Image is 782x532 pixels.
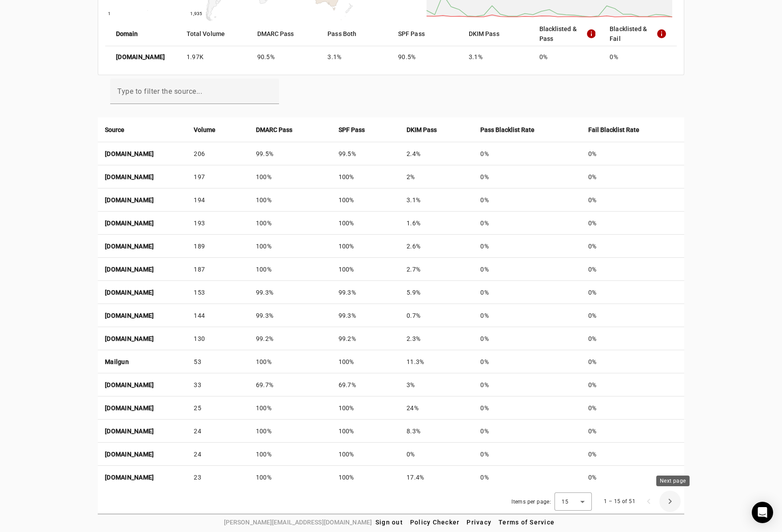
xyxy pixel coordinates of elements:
span: [PERSON_NAME][EMAIL_ADDRESS][DOMAIN_NAME] [224,517,372,527]
button: Next page [659,491,681,512]
mat-header-cell: DKIM Pass [462,21,532,46]
text: 1,935 [190,11,202,16]
td: 0% [473,420,581,443]
td: 0% [473,258,581,281]
td: 2% [399,165,473,188]
strong: Source [105,125,124,135]
strong: DMARC Pass [256,125,292,135]
div: 1 – 15 of 51 [604,497,635,506]
td: 100% [331,350,400,373]
strong: [DOMAIN_NAME] [105,474,154,481]
td: 1.6% [399,212,473,235]
strong: [DOMAIN_NAME] [105,289,154,296]
strong: [DOMAIN_NAME] [105,150,154,157]
td: 0% [473,327,581,350]
mat-cell: 0% [602,46,677,68]
td: 0% [581,396,684,420]
td: 17.4% [399,466,473,489]
td: 100% [331,212,400,235]
mat-icon: info [586,28,595,39]
button: Policy Checker [407,514,463,530]
td: 24 [187,443,248,466]
button: Terms of Service [495,514,558,530]
span: Terms of Service [499,519,555,526]
td: 3.1% [399,188,473,212]
td: 0% [473,188,581,212]
td: 100% [331,443,400,466]
div: Pass Blacklist Rate [480,125,574,135]
td: 2.3% [399,327,473,350]
td: 3% [399,373,473,396]
mat-cell: 1.97K [180,46,250,68]
div: Open Intercom Messenger [752,502,773,523]
td: 0% [581,188,684,212]
mat-cell: 0% [532,46,603,68]
td: 99.5% [249,142,331,165]
td: 100% [249,420,331,443]
mat-cell: 3.1% [320,46,391,68]
mat-header-cell: DMARC Pass [250,21,321,46]
td: 2.7% [399,258,473,281]
td: 100% [331,235,400,258]
td: 100% [249,443,331,466]
td: 0% [473,235,581,258]
td: 100% [249,212,331,235]
span: Privacy [467,519,491,526]
td: 100% [249,258,331,281]
strong: Domain [116,29,138,39]
td: 24% [399,396,473,420]
strong: DKIM Pass [407,125,437,135]
mat-header-cell: Total Volume [180,21,250,46]
td: 0% [581,142,684,165]
td: 99.2% [249,327,331,350]
td: 0% [473,281,581,304]
td: 189 [187,235,248,258]
td: 99.3% [249,304,331,327]
td: 100% [249,350,331,373]
td: 100% [331,188,400,212]
td: 100% [249,235,331,258]
td: 53 [187,350,248,373]
td: 69.7% [249,373,331,396]
span: Sign out [375,519,403,526]
div: Items per page: [511,497,551,506]
td: 5.9% [399,281,473,304]
td: 99.3% [331,281,400,304]
td: 0% [581,327,684,350]
td: 0% [399,443,473,466]
td: 0% [473,443,581,466]
strong: [DOMAIN_NAME] [105,173,154,180]
text: 1 [108,11,111,16]
td: 99.2% [331,327,400,350]
td: 0% [581,212,684,235]
td: 2.4% [399,142,473,165]
td: 194 [187,188,248,212]
td: 0% [581,304,684,327]
td: 0.7% [399,304,473,327]
td: 0% [581,165,684,188]
strong: [DOMAIN_NAME] [105,381,154,388]
div: Fail Blacklist Rate [588,125,677,135]
td: 0% [581,373,684,396]
mat-header-cell: Blacklisted & Fail [602,21,677,46]
strong: [DOMAIN_NAME] [105,220,154,227]
td: 0% [581,466,684,489]
td: 206 [187,142,248,165]
mat-cell: 90.5% [391,46,462,68]
td: 100% [331,165,400,188]
strong: SPF Pass [339,125,365,135]
td: 24 [187,420,248,443]
strong: [DOMAIN_NAME] [105,451,154,458]
strong: [DOMAIN_NAME] [105,428,154,435]
mat-header-cell: Pass Both [320,21,391,46]
mat-header-cell: SPF Pass [391,21,462,46]
td: 153 [187,281,248,304]
strong: [DOMAIN_NAME] [105,266,154,273]
td: 197 [187,165,248,188]
button: Privacy [463,514,495,530]
td: 2.6% [399,235,473,258]
strong: [DOMAIN_NAME] [105,335,154,342]
td: 100% [331,258,400,281]
div: SPF Pass [339,125,393,135]
td: 0% [581,258,684,281]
